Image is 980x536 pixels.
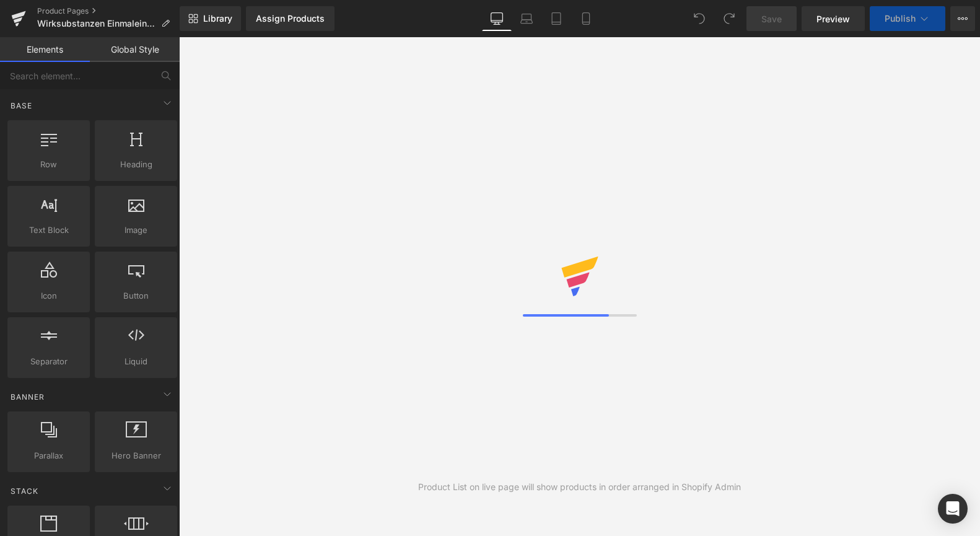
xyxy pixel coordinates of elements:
span: Separator [11,355,86,368]
span: Banner [9,391,46,403]
a: Tablet [541,6,571,31]
span: Preview [816,12,850,25]
span: Parallax [11,449,86,462]
a: Preview [802,6,865,31]
span: Button [98,289,173,302]
a: Product Pages [37,6,180,16]
a: Mobile [571,6,601,31]
a: Global Style [90,37,180,62]
button: More [950,6,975,31]
div: Assign Products [256,14,325,24]
button: Undo [687,6,712,31]
div: Product List on live page will show products in order arranged in Shopify Admin [418,480,741,494]
span: Icon [11,289,86,302]
a: New Library [180,6,241,31]
span: Heading [98,158,173,171]
span: Wirksubstanzen Einmaleins 4 - 25-9-1 [37,19,156,29]
span: Hero Banner [98,449,173,462]
span: Stack [9,485,40,497]
button: Redo [717,6,742,31]
span: Text Block [11,224,86,237]
a: Desktop [482,6,512,31]
span: Save [761,12,782,25]
span: Liquid [98,355,173,368]
span: Image [98,224,173,237]
div: Open Intercom Messenger [938,494,968,524]
span: Library [203,13,232,24]
span: Row [11,158,86,171]
span: Base [9,100,33,112]
span: Publish [885,14,916,24]
button: Publish [870,6,945,31]
a: Laptop [512,6,541,31]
